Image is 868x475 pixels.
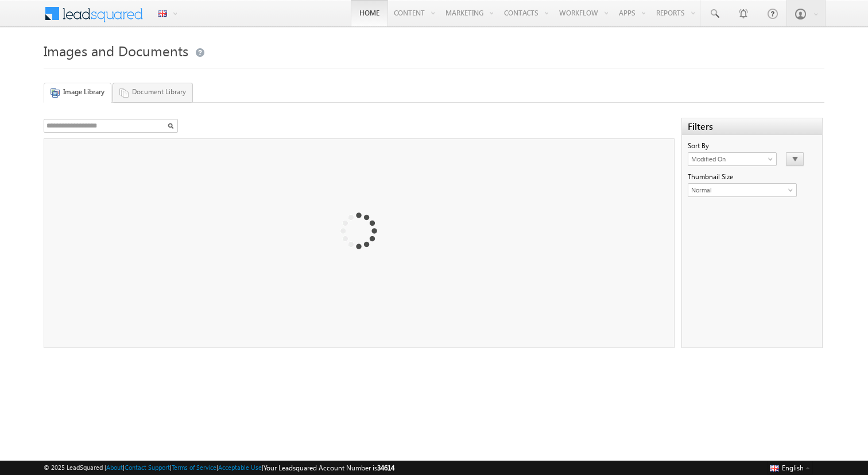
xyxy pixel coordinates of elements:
p: Filters [688,120,713,133]
a: Terms of Service [172,464,216,471]
div: Sort By [688,141,822,151]
span: Your Leadsquared Account Number is [263,464,394,472]
a: Contact Support [125,464,170,471]
span: English [782,464,804,472]
img: Loading ... [340,213,377,249]
a: Document Library [113,83,193,102]
div: Thumbnail Size [688,172,822,182]
a: Normal [688,183,797,197]
span: 34614 [377,464,394,472]
a: Acceptable Use [218,464,262,471]
span: Normal [688,185,786,195]
a: About [106,464,123,471]
button: English [767,461,813,474]
span: Modified On [688,154,769,164]
span: © 2025 LeadSquared | | | | | [44,462,394,473]
a: Image Library [44,83,111,103]
span: Images and Documents [44,41,188,60]
a: Modified On [688,152,777,166]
